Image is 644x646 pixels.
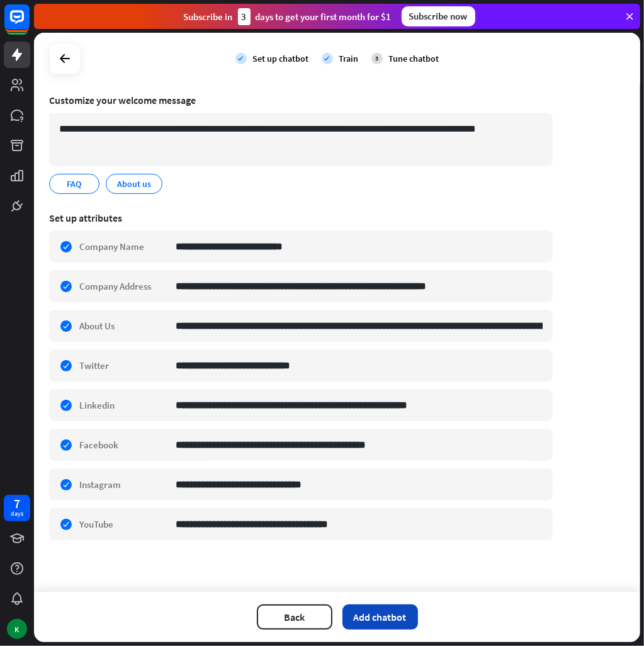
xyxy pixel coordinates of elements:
[238,8,251,25] div: 3
[116,177,152,191] span: About us
[235,53,247,64] i: check
[11,509,23,518] div: days
[14,498,20,509] div: 7
[371,53,383,64] div: 3
[339,53,359,64] div: Train
[389,53,439,64] div: Tune chatbot
[342,604,418,630] button: Add chatbot
[322,53,333,64] i: check
[402,6,475,26] div: Subscribe now
[257,604,332,630] button: Back
[4,495,30,521] a: 7 days
[49,94,553,106] div: Customize your welcome message
[66,177,83,191] span: FAQ
[10,5,48,43] button: Open LiveChat chat widget
[253,53,309,64] div: Set up chatbot
[184,8,392,25] div: Subscribe in days to get your first month for $1
[7,619,27,639] div: K
[49,212,553,224] div: Set up attributes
